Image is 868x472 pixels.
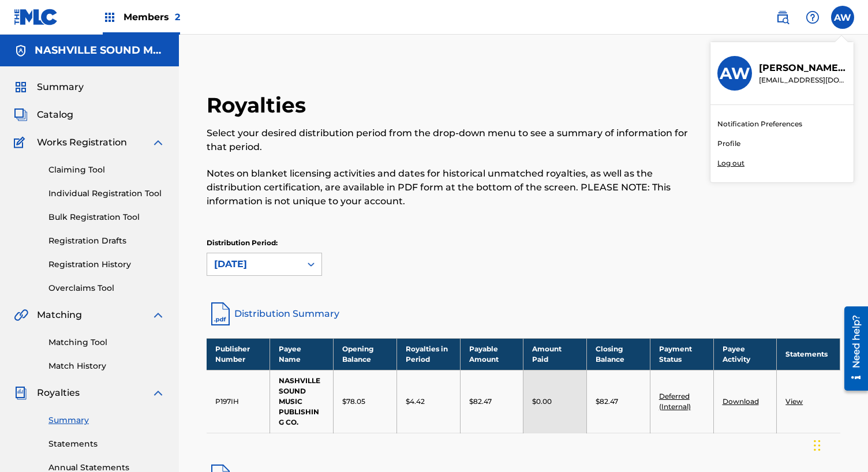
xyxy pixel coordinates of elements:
p: $78.05 [342,396,365,407]
a: Bulk Registration Tool [48,211,165,223]
p: $0.00 [532,396,552,407]
th: Payee Activity [713,338,777,370]
img: Works Registration [14,136,29,149]
img: Catalog [14,108,28,122]
a: View [785,397,803,406]
p: Log out [717,158,744,168]
a: Notification Preferences [717,119,802,129]
div: [DATE] [214,257,294,271]
img: Accounts [14,44,28,58]
div: Drag [814,428,821,463]
h5: NASHVILLE SOUND MUSIC PUBLISHING CO. [35,44,165,57]
a: Match History [48,360,165,372]
a: Summary [48,414,165,426]
span: Matching [37,308,82,322]
th: Payee Name [270,338,334,370]
img: search [776,10,790,24]
a: Download [723,397,759,406]
td: NASHVILLE SOUND MUSIC PUBLISHING CO. [270,370,334,433]
h2: Royalties [207,92,312,118]
a: Statements [48,438,165,450]
th: Closing Balance [587,338,650,370]
a: Individual Registration Tool [48,188,165,200]
iframe: Chat Widget [810,417,868,472]
div: Help [801,6,824,29]
a: SummarySummary [14,80,84,94]
a: Profile [717,138,740,149]
img: Summary [14,80,28,94]
a: Distribution Summary [207,300,840,328]
img: expand [151,308,165,322]
iframe: Resource Center [836,301,868,396]
span: Members [124,10,180,24]
a: Claiming Tool [48,164,165,176]
a: Registration History [48,259,165,271]
div: User Menu [831,6,854,29]
th: Payable Amount [460,338,523,370]
td: P197IH [207,370,270,433]
p: Andrew Wilson, Jr. [759,61,847,75]
a: CatalogCatalog [14,108,73,122]
img: Royalties [14,386,28,400]
span: Catalog [37,108,73,122]
th: Amount Paid [523,338,587,370]
a: Registration Drafts [48,235,165,247]
span: Works Registration [37,136,127,149]
p: Select your desired distribution period from the drop-down menu to see a summary of information f... [207,126,694,154]
span: 2 [175,12,180,23]
th: Publisher Number [207,338,270,370]
img: expand [151,386,165,400]
img: distribution-summary-pdf [207,300,234,328]
img: Top Rightsholders [103,10,117,24]
th: Payment Status [650,338,713,370]
a: Matching Tool [48,336,165,349]
p: Notes on blanket licensing activities and dates for historical unmatched royalties, as well as th... [207,167,694,208]
span: Royalties [37,386,80,400]
a: Public Search [771,6,794,29]
img: Matching [14,308,28,322]
a: Overclaims Tool [48,282,165,294]
img: expand [151,136,165,149]
a: Deferred (Internal) [659,392,691,411]
th: Royalties in Period [396,338,460,370]
p: $4.42 [406,396,425,407]
p: $82.47 [596,396,618,407]
img: help [806,10,820,24]
img: MLC Logo [14,9,58,25]
p: Distribution Period: [207,238,322,248]
th: Statements [777,338,840,370]
p: $82.47 [469,396,492,407]
span: Summary [37,80,84,94]
th: Opening Balance [334,338,397,370]
p: nashvillesound@nexicom.net [759,75,847,85]
h3: AW [720,63,750,84]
